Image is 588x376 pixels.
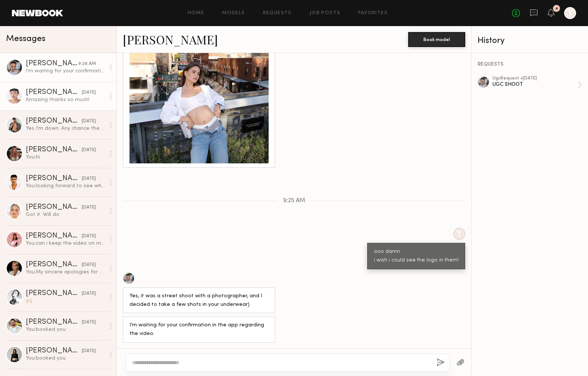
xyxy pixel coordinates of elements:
div: [PERSON_NAME] [26,89,82,96]
div: [DATE] [82,118,96,125]
span: Messages [6,35,46,43]
div: [PERSON_NAME] [26,261,82,269]
div: 🙌🏼 [26,297,105,304]
div: [DATE] [82,89,96,96]
div: [DATE] [82,261,96,269]
div: 4 [555,7,558,11]
div: [DATE] [82,348,96,355]
div: I’m waiting for your confirmation in the app regarding the video. [129,321,269,338]
div: 9:28 AM [78,60,96,68]
div: [PERSON_NAME] [26,60,78,68]
div: You: My sincere apologies for my outrageously late response! Would you still like to work together? [26,269,105,276]
a: Y [564,7,576,19]
div: ooo damn i wish i could see the logo in them! [374,248,459,265]
div: UGC SHOOT [492,81,578,88]
div: History [478,37,582,45]
div: [PERSON_NAME] [26,146,82,154]
div: [DATE] [82,175,96,182]
div: [DATE] [82,233,96,240]
div: [PERSON_NAME] [26,175,82,182]
a: Job Posts [310,11,341,16]
div: [DATE] [82,290,96,297]
div: [DATE] [82,204,96,211]
a: Favorites [358,11,388,16]
div: You: looking forward to see what you creates [26,182,105,189]
a: Home [188,11,204,16]
div: Yes, it was a street shoot with a photographer, and I decided to take a few shots in your underwear) [129,292,269,309]
div: Amazing thanks so much! [26,96,105,103]
div: [PERSON_NAME] [26,117,82,125]
div: REQUESTS [478,62,582,67]
div: [PERSON_NAME] [26,319,82,326]
div: Yes I’m down. Any chance the pay could be $250? That’s my rate for UCG/modeling products [26,125,105,132]
div: ugc Request • [DATE] [492,76,578,81]
a: Models [222,11,245,16]
div: [PERSON_NAME] [26,347,82,355]
div: You: booked you [26,326,105,333]
div: You: hi [26,154,105,161]
div: Got it. Will do [26,211,105,218]
div: [PERSON_NAME] [26,204,82,211]
div: [DATE] [82,319,96,326]
button: Book model [408,32,465,47]
div: [DATE] [82,147,96,154]
div: You: booked you [26,355,105,362]
span: 9:25 AM [283,198,305,204]
a: Book model [408,36,465,42]
div: I’m waiting for your confirmation in the app regarding the video. [26,68,105,75]
a: Requests [263,11,292,16]
a: ugcRequest •[DATE]UGC SHOOT [492,76,582,93]
a: [PERSON_NAME] [123,31,218,47]
div: [PERSON_NAME] [26,290,82,297]
div: You: can i keep the video on my iinstagram feed though ? [26,240,105,247]
div: [PERSON_NAME] [26,232,82,240]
